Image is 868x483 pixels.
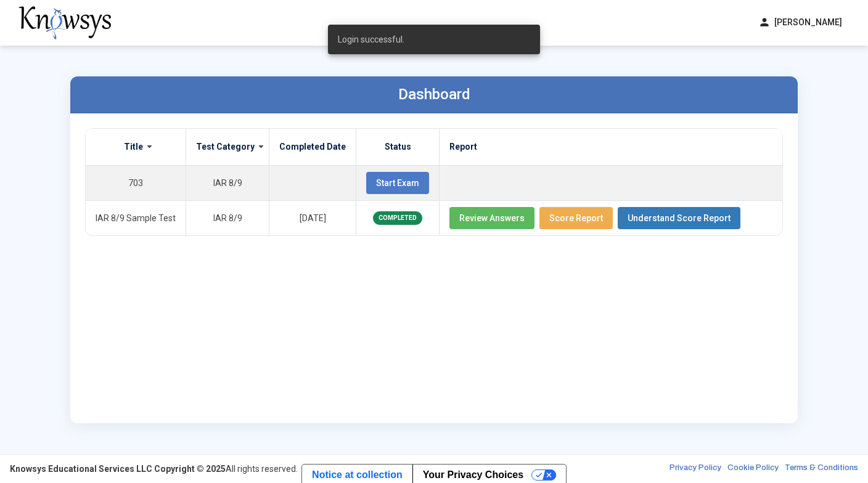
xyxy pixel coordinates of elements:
strong: Knowsys Educational Services LLC Copyright © 2025 [10,464,226,474]
td: [DATE] [269,200,356,235]
button: person[PERSON_NAME] [751,12,850,33]
a: Privacy Policy [669,463,721,475]
td: 703 [86,165,186,200]
td: IAR 8/9 [186,165,269,200]
a: Terms & Conditions [785,463,858,475]
label: Title [124,141,143,152]
button: Start Exam [366,172,429,194]
div: All rights reserved. [10,463,298,475]
img: knowsys-logo.png [18,6,111,39]
button: Score Report [539,207,613,229]
label: Dashboard [398,86,470,103]
span: Review Answers [459,213,525,223]
button: Review Answers [449,207,534,229]
th: Report [440,129,783,166]
span: Login successful. [338,33,404,46]
label: Test Category [196,141,255,152]
td: IAR 8/9 [186,200,269,235]
span: Score Report [549,213,603,223]
label: Completed Date [279,141,346,152]
span: person [758,16,771,29]
button: Understand Score Report [618,207,740,229]
span: Start Exam [376,178,419,188]
a: Cookie Policy [727,463,779,475]
span: COMPLETED [373,211,422,225]
td: IAR 8/9 Sample Test [86,200,186,235]
span: Understand Score Report [628,213,731,223]
th: Status [356,129,440,166]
